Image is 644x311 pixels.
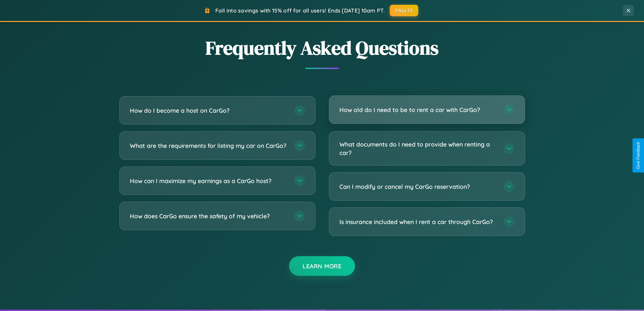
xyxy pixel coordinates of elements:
h3: Can I modify or cancel my CarGo reservation? [339,182,497,191]
span: Fall into savings with 15% off for all users! Ends [DATE] 10am PT. [215,7,385,14]
h3: Is insurance included when I rent a car through CarGo? [339,218,497,226]
div: Give Feedback [636,142,641,169]
h3: What are the requirements for listing my car on CarGo? [130,141,287,150]
h3: What documents do I need to provide when renting a car? [339,140,497,157]
h3: How can I maximize my earnings as a CarGo host? [130,177,287,185]
h3: How old do I need to be to rent a car with CarGo? [339,106,497,114]
h2: Frequently Asked Questions [119,35,525,61]
button: Learn More [289,256,355,276]
button: FALL15 [390,5,418,16]
h3: How do I become a host on CarGo? [130,106,287,115]
h3: How does CarGo ensure the safety of my vehicle? [130,212,287,220]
